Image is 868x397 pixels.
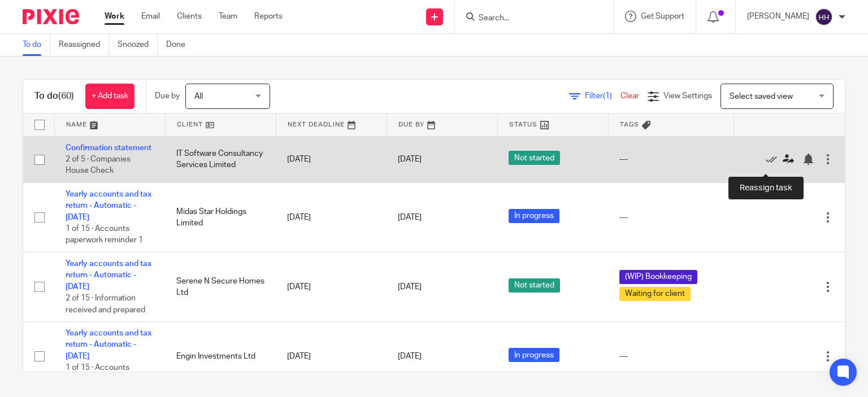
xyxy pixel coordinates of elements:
[276,182,387,252] td: [DATE]
[663,92,712,100] span: View Settings
[766,154,783,165] a: Mark as done
[730,93,793,101] span: Select saved view
[254,11,283,22] a: Reports
[478,14,579,24] input: Search
[105,11,124,22] a: Work
[641,12,684,20] span: Get Support
[66,225,143,245] span: 1 of 15 · Accounts paperwork reminder 1
[603,92,612,100] span: (1)
[398,155,422,163] span: [DATE]
[166,34,194,56] a: Done
[509,348,559,362] span: In progress
[66,329,151,360] a: Yearly accounts and tax return - Automatic - [DATE]
[620,92,639,100] a: Clear
[747,11,809,22] p: [PERSON_NAME]
[276,322,387,391] td: [DATE]
[66,155,131,175] span: 2 of 5 · Companies House Check
[59,34,109,56] a: Reassigned
[619,287,691,301] span: Waiting for client
[276,136,387,182] td: [DATE]
[585,92,620,100] span: Filter
[509,209,559,223] span: In progress
[141,11,160,22] a: Email
[23,9,79,24] img: Pixie
[23,34,50,56] a: To do
[509,151,560,165] span: Not started
[177,11,202,22] a: Clients
[619,212,723,223] div: ---
[194,93,203,101] span: All
[398,352,422,360] span: [DATE]
[66,364,143,383] span: 1 of 15 · Accounts paperwork reminder 1
[165,136,276,182] td: IT Software Consultancy Services Limited
[66,294,145,314] span: 2 of 15 · Information received and prepared
[34,90,74,102] h1: To do
[58,91,74,101] span: (60)
[398,213,422,221] span: [DATE]
[815,8,833,26] img: svg%3E
[155,90,180,102] p: Due by
[276,252,387,322] td: [DATE]
[398,283,422,291] span: [DATE]
[620,121,639,128] span: Tags
[118,34,158,56] a: Snoozed
[66,190,151,221] a: Yearly accounts and tax return - Automatic - [DATE]
[619,351,723,362] div: ---
[619,270,697,284] span: (WIP) Bookkeeping
[85,84,134,109] a: + Add task
[165,182,276,252] td: Midas Star Holdings Limited
[219,11,237,22] a: Team
[509,278,560,293] span: Not started
[66,260,151,291] a: Yearly accounts and tax return - Automatic - [DATE]
[165,252,276,322] td: Serene N Secure Homes Ltd
[165,322,276,391] td: Engin Investments Ltd
[66,144,151,152] a: Confirmation statement
[619,154,723,165] div: ---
